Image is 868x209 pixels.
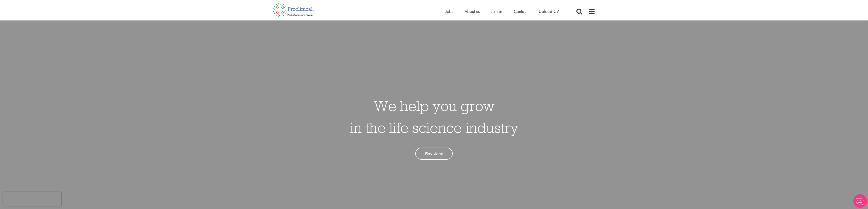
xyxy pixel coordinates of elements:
[514,8,527,14] a: Contact
[415,148,453,160] a: Play video
[539,8,559,14] a: Upload CV
[853,194,867,208] img: Chatbot
[445,8,453,14] a: Jobs
[350,95,518,138] h1: We help you grow in the life science industry
[491,8,502,14] a: Join us
[465,8,480,14] a: About us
